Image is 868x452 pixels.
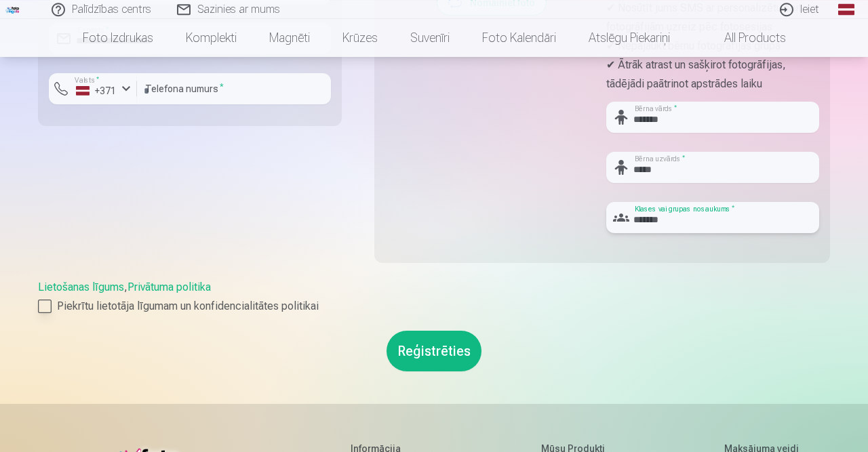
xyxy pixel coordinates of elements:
[38,279,830,314] div: ,
[606,56,819,94] p: ✔ Ātrāk atrast un sašķirot fotogrāfijas, tādējādi paātrinot apstrādes laiku
[326,19,394,57] a: Krūzes
[38,298,830,314] label: Piekrītu lietotāja līgumam un konfidencialitātes politikai
[387,331,481,371] button: Reģistrēties
[71,75,104,85] label: Valsts
[38,281,124,293] a: Lietošanas līgums
[66,19,170,57] a: Foto izdrukas
[572,19,686,57] a: Atslēgu piekariņi
[170,19,253,57] a: Komplekti
[5,5,20,14] img: /fa1
[466,19,572,57] a: Foto kalendāri
[253,19,326,57] a: Magnēti
[686,19,802,57] a: All products
[49,73,137,104] button: Valsts*+371
[394,19,466,57] a: Suvenīri
[127,281,211,293] a: Privātuma politika
[76,84,117,98] div: +371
